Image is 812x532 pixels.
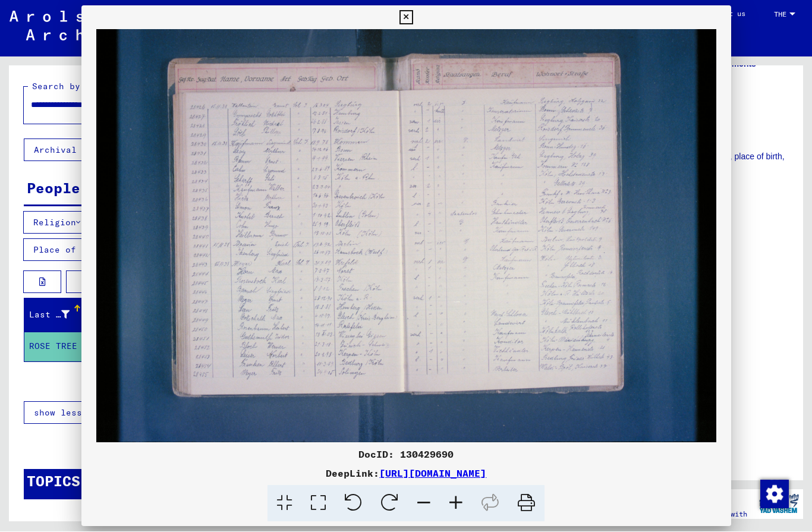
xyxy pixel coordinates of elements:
[81,467,731,481] div: DeepLink:
[760,480,789,509] img: Change consent
[81,30,731,443] img: 001.jpg
[379,468,486,480] a: [URL][DOMAIN_NAME]
[81,448,731,462] div: DocID: 130429690
[760,480,788,508] div: Change consent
